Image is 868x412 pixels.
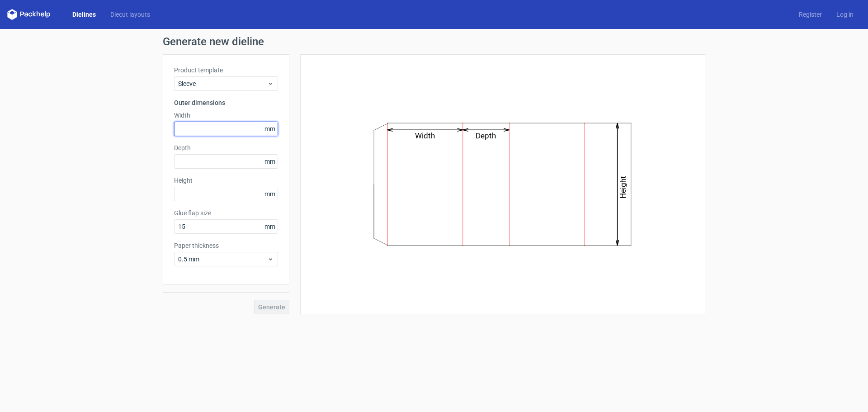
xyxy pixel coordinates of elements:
label: Width [174,111,278,120]
text: Depth [476,131,496,140]
a: Dielines [65,10,103,19]
a: Diecut layouts [103,10,157,19]
text: Width [415,131,435,140]
label: Paper thickness [174,241,278,250]
label: Depth [174,143,278,152]
span: Sleeve [178,79,267,88]
a: Register [792,10,829,19]
label: Height [174,176,278,185]
span: mm [262,187,278,201]
span: 0.5 mm [178,255,267,264]
h3: Outer dimensions [174,98,278,107]
span: mm [262,220,278,233]
h1: Generate new dieline [163,36,705,47]
span: mm [262,155,278,168]
span: mm [262,122,278,136]
text: Height [619,176,628,199]
label: Product template [174,66,278,75]
a: Log in [829,10,861,19]
label: Glue flap size [174,208,278,218]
